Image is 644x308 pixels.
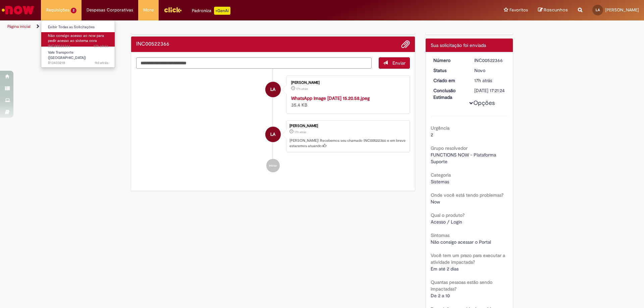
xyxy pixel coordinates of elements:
[392,60,406,66] span: Enviar
[94,44,108,49] span: 17h atrás
[143,7,154,13] span: More
[379,57,410,69] button: Enviar
[46,7,69,13] span: Requisições
[431,212,465,218] b: Qual o produto?
[605,7,639,13] span: [PERSON_NAME]
[431,172,451,178] b: Categoria
[265,127,281,142] div: Luiz Otavio Vieira De Aquino
[474,77,492,83] span: 17h atrás
[94,44,108,49] time: 28/08/2025 15:21:24
[431,145,468,151] b: Grupo resolvedor
[192,7,230,15] div: Padroniza
[270,126,275,142] span: LA
[294,130,306,134] time: 28/08/2025 15:21:24
[41,49,115,63] a: Aberto R13433218 : Vale Transporte (VT)
[136,120,410,152] li: Luiz Otavio Vieira De Aquino
[474,77,492,83] time: 28/08/2025 15:21:24
[291,81,403,85] div: [PERSON_NAME]
[95,60,108,65] span: 9d atrás
[431,232,449,238] b: Sintomas
[41,23,115,31] a: Exibir Todas as Solicitações
[71,8,76,13] span: 2
[596,8,600,12] span: LA
[431,252,505,265] b: Você tem um prazo para executar a atividade impactada?
[7,24,31,29] a: Página inicial
[428,67,470,74] dt: Status
[289,138,406,148] p: [PERSON_NAME]! Recebemos seu chamado INC00522366 e em breve estaremos atuando.
[41,32,115,47] a: Aberto INC00522366 : Não consigo acesso ao now para pedir acesso ao sistema cora
[431,279,492,292] b: Quantas pessoas estão sendo impactadas?
[428,57,470,64] dt: Número
[136,69,410,179] ul: Histórico de tíquete
[509,7,528,13] span: Favoritos
[164,5,182,15] img: click_logo_yellow_360x200.png
[431,179,449,185] span: Sistemas
[87,7,133,13] span: Despesas Corporativas
[538,7,568,13] a: Rascunhos
[296,87,308,91] time: 28/08/2025 15:21:17
[41,20,115,68] ul: Requisições
[431,239,491,245] span: Não consigo acessar o Portal
[214,7,230,15] p: +GenAi
[431,219,462,225] span: Acesso / Login
[431,293,450,299] span: De 2 a 10
[431,125,449,131] b: Urgência
[431,199,440,205] span: Now
[270,81,275,98] span: LA
[401,40,410,49] button: Adicionar anexos
[136,57,372,69] textarea: Digite sua mensagem aqui...
[544,7,568,13] span: Rascunhos
[294,130,306,134] span: 17h atrás
[136,41,169,47] h2: INC00522366 Histórico de tíquete
[474,57,505,64] div: INC00522366
[289,124,406,128] div: [PERSON_NAME]
[296,87,308,91] span: 17h atrás
[431,42,486,48] span: Sua solicitação foi enviada
[428,87,470,101] dt: Conclusão Estimada
[48,44,108,49] span: INC00522366
[48,50,86,60] span: Vale Transporte ([GEOGRAPHIC_DATA])
[95,60,108,65] time: 20/08/2025 15:50:22
[474,77,505,84] div: 28/08/2025 15:21:24
[265,82,281,97] div: Luiz Otavio Vieira De Aquino
[474,67,505,74] div: Novo
[5,20,424,33] ul: Trilhas de página
[48,60,108,66] span: R13433218
[431,152,497,165] span: FUNCTIONS NOW - Plataforma Suporte
[428,77,470,84] dt: Criado em
[474,87,505,94] div: [DATE] 17:21:24
[291,95,403,108] div: 35.4 KB
[291,95,370,101] a: WhatsApp Image [DATE] 15.20.58.jpeg
[431,266,459,272] span: Em até 2 dias
[1,3,35,17] img: ServiceNow
[48,33,104,44] span: Não consigo acesso ao now para pedir acesso ao sistema cora
[431,192,503,198] b: Onde você está tendo problemas?
[431,132,433,138] span: 2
